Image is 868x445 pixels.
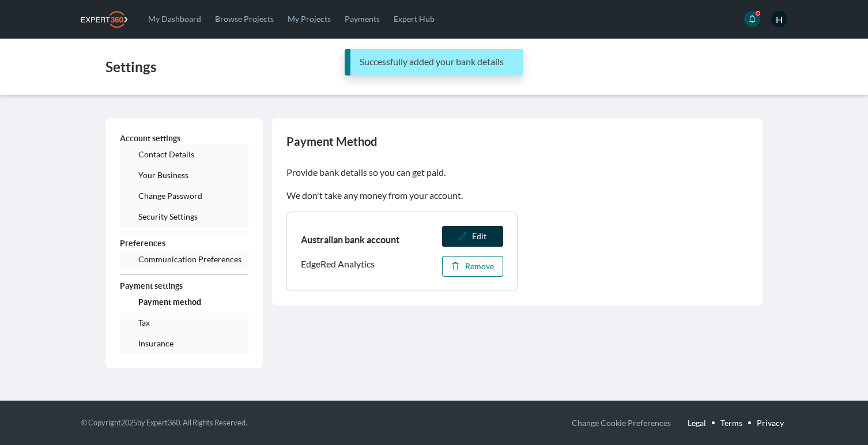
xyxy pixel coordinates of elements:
[720,415,742,431] a: Terms
[688,415,706,431] a: Legal
[105,58,763,116] h1: Settings
[572,415,671,431] button: Change Cookie Preferences
[120,206,248,227] a: Security Settings
[286,133,378,151] h3: Payment Method
[286,188,463,202] span: We don't take any money from your account.
[120,312,248,333] a: Tax
[120,333,248,354] a: Insurance
[771,11,787,27] span: H
[120,292,248,312] a: Payment method
[286,165,446,179] span: Provide bank details so you can get paid.
[360,55,504,69] p: Successfully added your bank details
[120,232,248,233] hr: Separator
[120,249,248,270] a: Communication Preferences
[120,186,248,206] a: Change Password
[451,262,459,270] svg: icon
[757,415,784,431] a: Privacy
[465,261,494,272] div: Remove
[301,232,399,248] h3: Australian bank account
[120,274,248,276] hr: Separator
[442,256,503,277] button: Remove
[81,11,127,28] img: Expert360
[81,418,247,427] small: © Copyright 2025 by Expert360. All Rights Reserved.
[120,237,248,249] span: Preferences
[458,232,466,240] svg: icon
[472,231,486,242] div: Edit
[120,280,248,292] span: Payment settings
[120,165,248,186] a: Your Business
[120,144,248,165] a: Contact Details
[301,257,375,271] span: EdgeRed Analytics
[442,226,503,247] button: Edit
[748,15,756,23] svg: icon
[120,133,248,144] span: Account settings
